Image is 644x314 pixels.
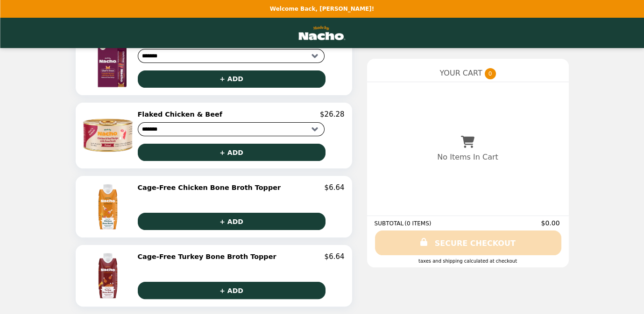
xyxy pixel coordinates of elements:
span: SUBTOTAL [375,220,405,227]
p: $6.64 [325,252,345,261]
select: Select a product variant [138,122,325,136]
span: YOUR CART [439,69,482,77]
h2: Flaked Chicken & Beef [138,110,226,119]
h2: Cage-Free Chicken Bone Broth Topper [138,183,285,192]
button: + ADD [138,144,326,161]
img: Cage-Free Chicken Bone Broth Topper [85,183,134,230]
h2: Cage-Free Turkey Bone Broth Topper [138,252,280,261]
img: Brand Logo [297,23,348,42]
span: ( 0 ITEMS ) [404,220,431,227]
p: No Items In Cart [437,153,498,161]
p: $26.28 [320,110,345,119]
span: $0.00 [541,219,561,227]
div: Taxes and Shipping calculated at checkout [375,258,561,264]
button: + ADD [138,213,326,230]
button: + ADD [138,282,326,299]
img: Lickable Mousse Treats Salmon & Tuna Recipe [82,36,135,87]
img: Cage-Free Turkey Bone Broth Topper [85,252,134,299]
p: Welcome Back, [PERSON_NAME]! [270,6,374,12]
img: Flaked Chicken & Beef [82,110,135,161]
span: 0 [485,68,496,79]
p: $6.64 [325,183,345,192]
button: + ADD [138,70,326,88]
